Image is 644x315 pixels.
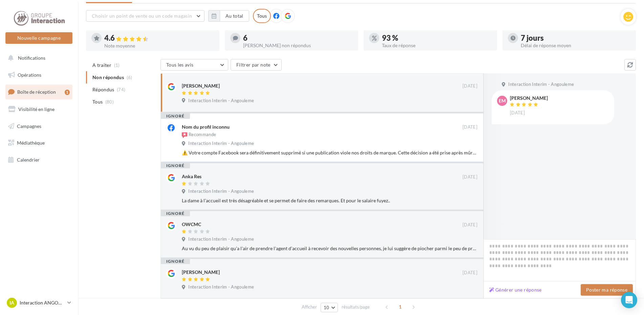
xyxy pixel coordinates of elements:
div: ⚠️ Votre compte Facebook sera définitivement supprimé si une publication viole nos droits de marq... [182,149,477,156]
span: résultats/page [342,304,370,310]
div: ignoré [161,113,190,119]
div: 4.6 [104,34,214,42]
span: Campagnes [17,123,41,129]
a: Boîte de réception1 [4,85,74,99]
button: Au total [208,10,249,22]
button: Tous les avis [160,59,228,71]
p: Interaction ANGOULÈME [20,299,65,306]
span: 10 [324,305,329,310]
div: 7 jours [521,34,630,42]
a: Visibilité en ligne [4,102,74,116]
div: Délai de réponse moyen [521,43,630,48]
span: Interaction Interim - Angouleme [188,284,254,290]
div: ignoré [161,259,190,264]
span: Interaction Interim - Angouleme [188,98,254,104]
div: [PERSON_NAME] [182,82,220,89]
div: Au vu du peu de plaisir qu'a l'air de prendre l'agent d’accueil à recevoir des nouvelles personne... [182,245,477,252]
span: [DATE] [463,222,477,228]
button: Poster ma réponse [581,284,633,296]
div: Tous [253,9,271,23]
img: recommended.png [182,132,187,138]
div: Note moyenne [104,43,214,48]
span: (74) [117,87,125,92]
span: Médiathèque [17,140,45,146]
span: Boîte de réception [17,89,56,95]
span: (1) [114,62,120,68]
a: IA Interaction ANGOULÈME [5,296,72,309]
span: 1 [395,301,406,312]
a: Campagnes [4,119,74,133]
span: Interaction Interim - Angouleme [508,81,574,88]
div: 93 % [382,34,492,42]
span: Choisir un point de vente ou un code magasin [92,13,192,19]
div: La dame à l'accueil est très désagréable et se permet de faire des remarques. Et pour le salaire ... [182,197,477,204]
div: 6 [243,34,353,42]
div: [PERSON_NAME] [510,96,548,100]
button: Générer une réponse [487,286,544,294]
span: [DATE] [463,174,477,180]
div: [PERSON_NAME] [182,269,220,276]
span: Interaction Interim - Angouleme [188,141,254,147]
div: ignoré [161,211,190,216]
a: Médiathèque [4,136,74,150]
div: Nom du profil inconnu [182,124,230,130]
span: Répondus [92,86,114,93]
span: Opérations [18,72,41,78]
div: 1 [65,90,70,95]
button: Au total [220,10,249,22]
span: Calendrier [17,157,40,163]
span: Visibilité en ligne [18,106,55,112]
span: (80) [105,99,114,105]
span: Tous les avis [166,62,194,68]
span: A traiter [92,62,111,69]
div: OWCMC [182,221,201,228]
div: Recommande [182,132,216,138]
span: Tous [92,98,103,105]
button: 10 [321,303,338,312]
button: Choisir un point de vente ou un code magasin [86,10,205,22]
button: Nouvelle campagne [5,32,72,44]
span: [DATE] [463,270,477,276]
span: [DATE] [510,110,525,116]
span: Interaction Interim - Angouleme [188,236,254,242]
span: Afficher [302,304,317,310]
button: Notifications [4,51,71,65]
div: ignoré [161,163,190,168]
a: Calendrier [4,153,74,167]
span: Notifications [18,55,45,61]
div: Anka Res [182,173,201,180]
span: [DATE] [463,83,477,89]
div: Open Intercom Messenger [621,292,637,308]
div: Taux de réponse [382,43,492,48]
span: IA [9,299,14,306]
a: Opérations [4,68,74,82]
span: Interaction Interim - Angouleme [188,188,254,194]
span: [DATE] [463,124,477,130]
div: [PERSON_NAME] non répondus [243,43,353,48]
span: EM [499,97,506,104]
button: Filtrer par note [231,59,282,71]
